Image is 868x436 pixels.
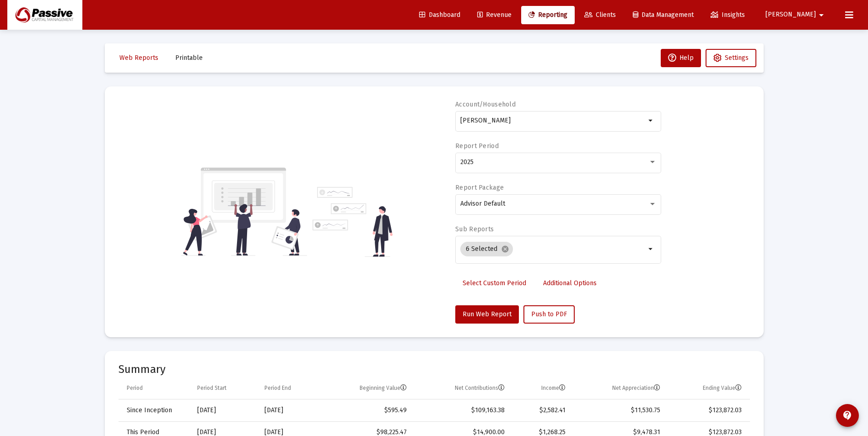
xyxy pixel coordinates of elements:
span: Reporting [528,11,567,19]
span: Clients [584,11,616,19]
span: Help [668,54,694,62]
mat-card-title: Summary [119,365,750,374]
span: Run Web Report [463,310,512,318]
div: Beginning Value [360,384,407,392]
button: Push to PDF [523,305,575,324]
span: 2025 [460,158,474,166]
td: $595.49 [322,399,413,421]
label: Report Period [455,142,499,150]
td: Column Period Start [191,378,258,399]
span: Select Custom Period [463,279,526,287]
div: Period End [264,384,291,392]
label: Account/Household [455,101,516,108]
label: Sub Reports [455,225,494,233]
td: $123,872.03 [667,399,749,421]
mat-chip-list: Selection [460,240,646,258]
a: Data Management [625,6,701,24]
div: Net Appreciation [612,384,660,392]
img: reporting-alt [313,187,393,257]
mat-icon: contact_support [842,410,853,421]
div: Ending Value [703,384,742,392]
button: Printable [168,49,210,67]
div: [DATE] [197,406,252,415]
span: Push to PDF [531,310,567,318]
div: [DATE] [264,406,315,415]
span: [PERSON_NAME] [766,11,816,19]
td: Column Period [119,378,191,399]
td: Column Net Contributions [413,378,511,399]
input: Search or select an account or household [460,117,646,124]
td: $11,530.75 [572,399,667,421]
span: Advisor Default [460,200,505,207]
mat-icon: arrow_drop_down [646,115,657,126]
span: Data Management [633,11,694,19]
span: Settings [725,54,749,62]
span: Insights [711,11,745,19]
button: Web Reports [112,49,166,67]
a: Dashboard [412,6,468,24]
span: Additional Options [543,279,597,287]
td: Column Beginning Value [322,378,413,399]
label: Report Package [455,184,504,191]
mat-icon: cancel [501,245,509,253]
span: Web Reports [119,54,158,62]
a: Revenue [470,6,519,24]
td: Column Ending Value [667,378,749,399]
td: Since Inception [119,399,191,421]
button: Settings [706,49,756,67]
button: Help [661,49,701,67]
span: Revenue [477,11,512,19]
button: Run Web Report [455,305,519,324]
td: Column Period End [258,378,322,399]
img: reporting [181,166,307,257]
a: Insights [703,6,752,24]
a: Reporting [521,6,575,24]
mat-icon: arrow_drop_down [646,244,657,255]
img: Dashboard [14,6,75,24]
td: Column Income [511,378,572,399]
mat-chip: 6 Selected [460,242,513,256]
mat-icon: arrow_drop_down [816,6,827,24]
td: $109,163.38 [413,399,511,421]
button: [PERSON_NAME] [755,5,838,24]
span: Dashboard [419,11,460,19]
div: Period [127,384,143,392]
td: $2,582.41 [511,399,572,421]
div: Period Start [197,384,226,392]
span: Printable [175,54,203,62]
div: Net Contributions [455,384,505,392]
td: Column Net Appreciation [572,378,667,399]
a: Clients [577,6,623,24]
div: Income [541,384,566,392]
